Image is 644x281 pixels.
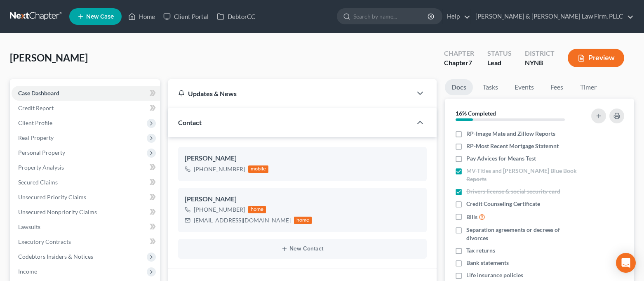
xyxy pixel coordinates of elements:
[444,58,474,68] div: Chapter
[18,268,37,275] span: Income
[445,79,473,95] a: Docs
[18,238,71,245] span: Executory Contracts
[525,58,555,68] div: NYNB
[10,52,88,64] span: [PERSON_NAME]
[18,149,65,156] span: Personal Property
[466,213,477,221] span: Bills
[12,86,160,101] a: Case Dashboard
[466,154,536,163] span: Pay Advices for Means Test
[248,165,269,173] div: mobile
[18,179,58,186] span: Secured Claims
[544,79,570,95] a: Fees
[18,208,97,215] span: Unsecured Nonpriority Claims
[525,49,555,58] div: District
[213,9,259,24] a: DebtorCC
[12,101,160,116] a: Credit Report
[471,9,634,24] a: [PERSON_NAME] & [PERSON_NAME] Law Firm, PLLC
[18,119,52,126] span: Client Profile
[178,89,402,98] div: Updates & News
[18,104,54,111] span: Credit Report
[18,223,40,230] span: Lawsuits
[18,164,64,171] span: Property Analysis
[444,49,474,58] div: Chapter
[456,110,496,117] strong: 16% Completed
[476,79,505,95] a: Tasks
[18,134,54,141] span: Real Property
[568,49,624,67] button: Preview
[248,206,266,213] div: home
[124,9,159,24] a: Home
[18,253,93,260] span: Codebtors Insiders & Notices
[185,153,420,163] div: [PERSON_NAME]
[86,14,114,20] span: New Case
[466,271,523,279] span: Life insurance policies
[18,90,59,97] span: Case Dashboard
[466,142,559,150] span: RP-Most Recent Mortgage Statemnt
[487,49,512,58] div: Status
[12,205,160,220] a: Unsecured Nonpriority Claims
[466,167,580,183] span: MV-Titles and [PERSON_NAME] Blue Book Reports
[466,187,560,196] span: Drivers license & social security card
[616,253,636,273] div: Open Intercom Messenger
[468,59,472,66] span: 7
[12,175,160,190] a: Secured Claims
[185,194,420,204] div: [PERSON_NAME]
[178,118,202,126] span: Contact
[466,246,495,255] span: Tax returns
[487,58,512,68] div: Lead
[12,234,160,249] a: Executory Contracts
[12,160,160,175] a: Property Analysis
[194,216,291,224] div: [EMAIL_ADDRESS][DOMAIN_NAME]
[573,79,603,95] a: Timer
[466,130,555,138] span: RP-Image Mate and Zillow Reports
[466,200,540,208] span: Credit Counseling Certificate
[508,79,541,95] a: Events
[294,217,312,224] div: home
[12,220,160,234] a: Lawsuits
[466,259,509,267] span: Bank statements
[466,226,580,242] span: Separation agreements or decrees of divorces
[18,194,86,201] span: Unsecured Priority Claims
[194,205,245,214] div: [PHONE_NUMBER]
[194,165,245,173] div: [PHONE_NUMBER]
[185,246,420,252] button: New Contact
[443,9,470,24] a: Help
[159,9,213,24] a: Client Portal
[353,9,429,24] input: Search by name...
[12,190,160,205] a: Unsecured Priority Claims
